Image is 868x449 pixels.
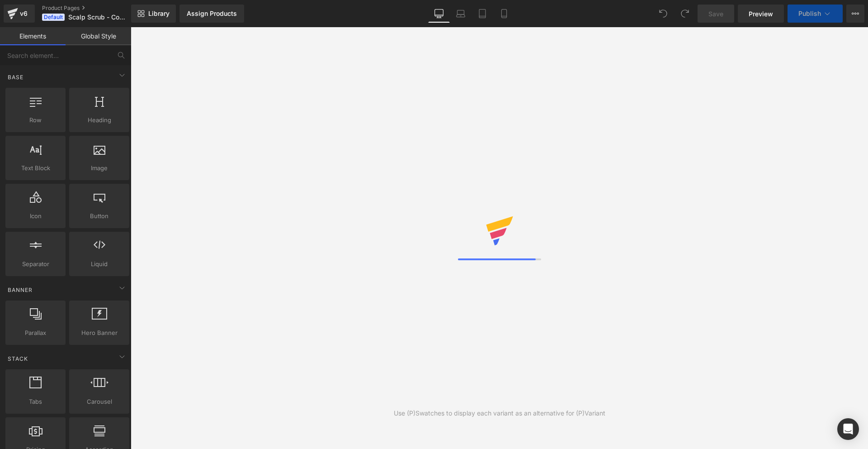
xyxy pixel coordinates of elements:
div: Use (P)Swatches to display each variant as an alternative for (P)Variant [394,408,605,418]
a: v6 [4,5,35,23]
span: Icon [8,211,63,221]
a: Laptop [450,5,472,23]
div: Open Intercom Messenger [837,418,859,440]
span: Tabs [8,397,63,406]
span: Scalp Scrub - Complete [68,14,129,21]
span: Banner [7,286,33,294]
span: Parallax [8,328,63,338]
span: Default [42,14,65,21]
span: Library [148,10,170,18]
a: Preview [738,5,784,23]
div: v6 [18,8,29,19]
span: Button [72,211,127,221]
a: Mobile [493,5,515,23]
span: Hero Banner [72,328,127,338]
span: Save [708,9,723,19]
a: Desktop [428,5,450,23]
button: More [846,5,864,23]
span: Text Block [8,163,63,173]
span: Heading [72,115,127,125]
button: Undo [654,5,672,23]
span: Stack [7,354,29,363]
span: Carousel [72,397,127,406]
a: Tablet [472,5,493,23]
a: New Library [131,5,176,23]
button: Publish [788,5,843,23]
a: Product Pages [42,5,146,12]
span: Separator [8,259,63,269]
span: Base [7,73,24,81]
span: Image [72,163,127,173]
span: Liquid [72,259,127,269]
button: Redo [676,5,694,23]
div: Assign Products [187,10,237,17]
span: Preview [749,9,773,19]
a: Global Style [66,27,131,45]
span: Publish [798,10,821,17]
span: Row [8,115,63,125]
